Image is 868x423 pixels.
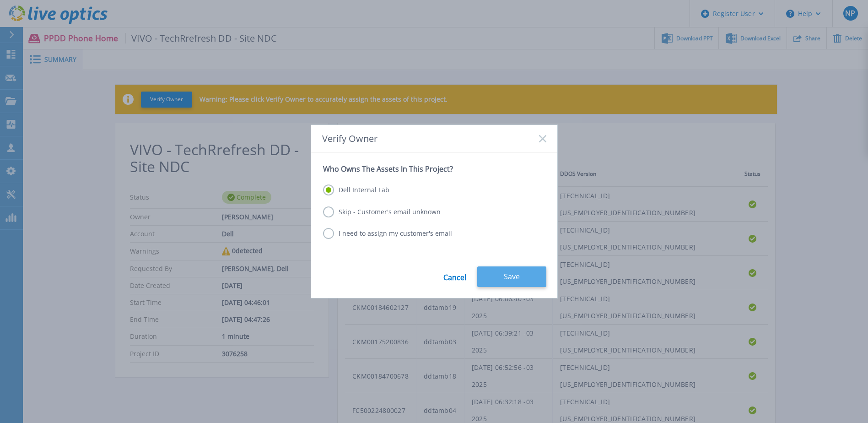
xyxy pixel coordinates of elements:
[323,206,441,217] label: Skip - Customer's email unknown
[322,133,377,144] span: Verify Owner
[323,228,452,239] label: I need to assign my customer's email
[323,184,389,195] label: Dell Internal Lab
[477,266,546,287] button: Save
[443,266,466,287] a: Cancel
[323,164,545,174] p: Who Owns The Assets In This Project?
